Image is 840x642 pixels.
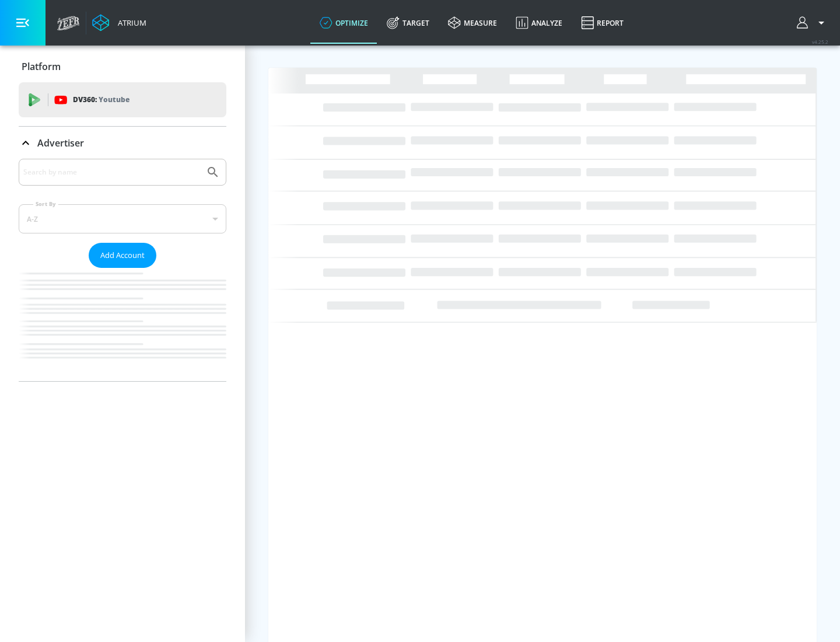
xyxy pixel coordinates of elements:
div: Platform [19,50,226,83]
a: optimize [310,2,377,44]
a: Target [377,2,439,44]
p: DV360: [73,93,129,106]
div: Advertiser [19,159,226,381]
span: Add Account [100,249,145,262]
div: Atrium [113,18,146,28]
button: Add Account [89,243,156,268]
label: Sort By [33,200,58,208]
a: Atrium [92,14,146,32]
p: Advertiser [37,137,84,149]
div: A-Z [19,204,226,233]
input: Search by name [23,165,200,180]
a: Report [572,2,633,44]
nav: list of Advertiser [19,268,226,381]
div: DV360: Youtube [19,82,226,117]
div: Advertiser [19,127,226,159]
p: Platform [22,60,61,73]
a: Analyze [506,2,572,44]
span: v 4.25.2 [812,39,828,45]
a: measure [439,2,506,44]
p: Youtube [99,93,129,106]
